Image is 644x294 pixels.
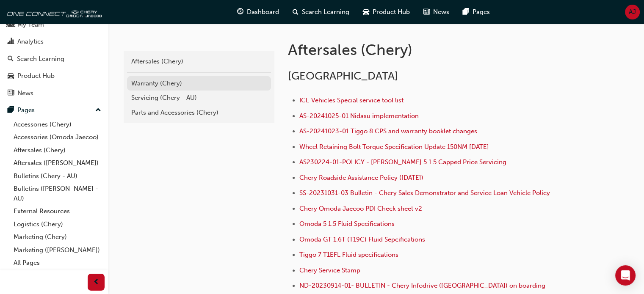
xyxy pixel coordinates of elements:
span: car-icon [8,72,14,80]
a: ICE Vehicles Special service tool list [299,96,404,104]
span: [GEOGRAPHIC_DATA] [288,69,398,82]
span: guage-icon [237,7,243,17]
div: Servicing (Chery - AU) [131,93,267,103]
a: Analytics [3,34,105,49]
span: car-icon [363,7,369,17]
a: News [3,85,105,101]
a: Bulletins (Chery - AU) [10,170,105,183]
button: Pages [3,102,105,118]
span: Pages [473,7,490,17]
a: Omoda 5 1.5 Fluid Specifications [299,220,395,228]
span: pages-icon [463,7,469,17]
a: AS-20241025-01 Nidasu implementation [299,112,419,120]
a: Aftersales (Chery) [10,144,105,157]
div: Pages [17,105,35,115]
span: search-icon [8,55,14,63]
div: Parts and Accessories (Chery) [131,108,267,118]
a: Aftersales ([PERSON_NAME]) [10,157,105,170]
a: AS230224-01-POLICY - [PERSON_NAME] 5 1.5 Capped Price Servicing [299,158,506,166]
span: news-icon [8,90,14,97]
div: Warranty (Chery) [131,79,267,88]
a: Chery Service Stamp [299,267,360,274]
span: Search Learning [302,7,349,17]
span: News [433,7,449,17]
span: people-icon [8,21,14,29]
a: AS-20241023-01 Tiggo 8 CPS and warranty booklet changes [299,127,477,135]
a: All Pages [10,256,105,269]
a: Search Learning [3,51,105,67]
a: External Resources [10,205,105,218]
a: Warranty (Chery) [127,76,271,91]
span: search-icon [293,7,299,17]
a: Logistics (Chery) [10,218,105,231]
a: Accessories (Chery) [10,118,105,131]
h1: Aftersales (Chery) [288,41,566,59]
span: up-icon [95,105,101,116]
div: Product Hub [17,71,55,81]
a: pages-iconPages [456,3,497,21]
div: Aftersales (Chery) [131,57,267,66]
span: AJ [629,7,636,17]
a: Marketing ([PERSON_NAME]) [10,244,105,257]
a: SS-20231031-03 Bulletin - Chery Sales Demonstrator and Service Loan Vehicle Policy [299,189,550,197]
a: Marketing (Chery) [10,231,105,244]
a: guage-iconDashboard [230,3,286,21]
a: Chery Omoda Jaecoo PDI Check sheet v2 [299,205,422,212]
a: Omoda GT 1.6T (T19C) Fluid Sepcifications [299,236,425,243]
a: Aftersales (Chery) [127,54,271,69]
a: Servicing (Chery - AU) [127,91,271,105]
a: Chery Roadside Assistance Policy ([DATE]) [299,174,423,181]
a: Parts and Accessories (Chery) [127,105,271,120]
span: Product Hub [373,7,410,17]
span: news-icon [423,7,430,17]
a: Product Hub [3,68,105,84]
a: ND-20230914-01- BULLETIN - Chery Infodrive ([GEOGRAPHIC_DATA]) on boarding [299,282,545,289]
div: Analytics [17,37,44,47]
div: Search Learning [17,54,64,64]
a: My Team [3,17,105,33]
span: chart-icon [8,38,14,46]
div: Open Intercom Messenger [615,265,636,286]
a: car-iconProduct Hub [356,3,417,21]
a: Accessories (Omoda Jaecoo) [10,131,105,144]
img: oneconnect [4,3,102,20]
a: news-iconNews [417,3,456,21]
a: Tiggo 7 T1EFL Fluid specifications [299,251,398,258]
a: Bulletins ([PERSON_NAME] - AU) [10,182,105,205]
div: News [17,88,33,98]
a: Wheel Retaining Bolt Torque Specification Update 150NM [DATE] [299,143,489,151]
a: search-iconSearch Learning [286,3,356,21]
span: prev-icon [93,277,100,288]
span: pages-icon [8,107,14,114]
span: Dashboard [247,7,279,17]
div: My Team [17,20,44,30]
button: AJ [625,5,640,19]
